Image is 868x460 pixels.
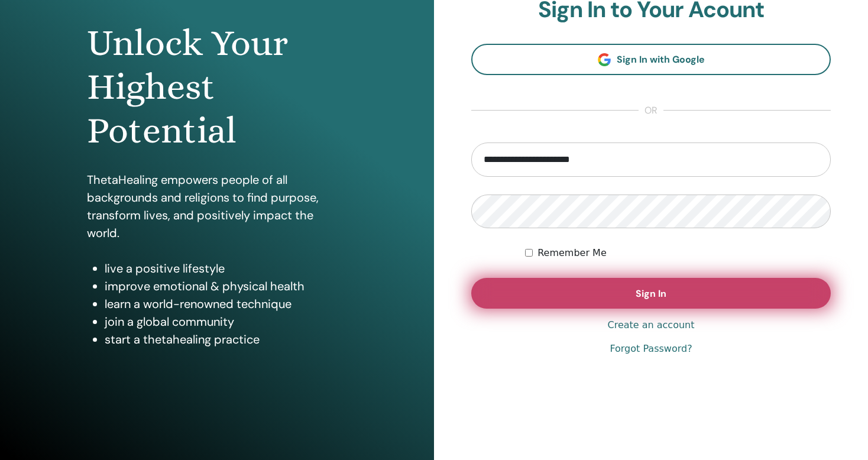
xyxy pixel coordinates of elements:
li: live a positive lifestyle [105,260,346,277]
p: ThetaHealing empowers people of all backgrounds and religions to find purpose, transform lives, a... [87,171,346,242]
button: Sign In [471,278,831,309]
label: Remember Me [537,246,607,260]
span: Sign In with Google [617,53,705,66]
a: Forgot Password? [610,342,692,356]
li: join a global community [105,313,346,331]
li: learn a world-renowned technique [105,295,346,313]
h1: Unlock Your Highest Potential [87,21,346,153]
span: Sign In [636,287,666,300]
li: start a thetahealing practice [105,331,346,348]
li: improve emotional & physical health [105,277,346,295]
a: Sign In with Google [471,44,831,75]
a: Create an account [607,318,694,332]
div: Keep me authenticated indefinitely or until I manually logout [525,246,831,260]
span: or [639,103,663,118]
